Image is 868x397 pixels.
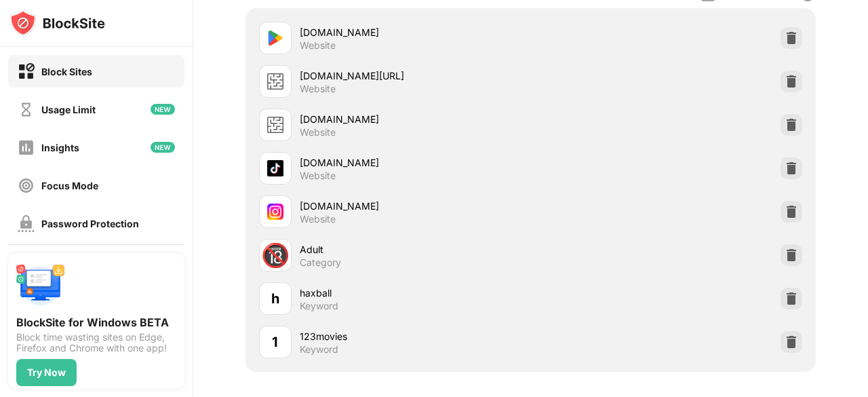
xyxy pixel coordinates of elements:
div: Website [300,213,336,225]
div: haxball [300,286,531,300]
img: favicons [267,30,283,46]
img: favicons [267,73,283,90]
img: favicons [267,204,283,220]
div: Website [300,170,336,182]
div: Website [300,39,336,52]
div: [DOMAIN_NAME] [300,155,531,170]
div: Usage Limit [41,104,96,115]
img: new-icon.svg [151,142,175,153]
div: [DOMAIN_NAME][URL] [300,69,531,83]
div: Keyword [300,343,338,356]
div: [DOMAIN_NAME] [300,112,531,126]
div: Try Now [27,367,66,378]
div: Block Sites [41,66,92,77]
div: BlockSite for Windows BETA [16,316,176,329]
img: push-desktop.svg [16,261,65,310]
div: h [271,288,279,309]
div: Adult [300,242,531,257]
img: new-icon.svg [151,104,175,115]
div: Website [300,126,336,138]
div: Password Protection [41,218,139,229]
img: password-protection-off.svg [18,215,35,232]
div: Category [300,257,341,269]
div: [DOMAIN_NAME] [300,25,531,39]
div: Insights [41,142,79,153]
img: focus-off.svg [18,177,35,194]
img: favicons [267,160,283,176]
div: 123movies [300,329,531,343]
div: 🔞 [261,242,290,269]
div: Block time wasting sites on Edge, Firefox and Chrome with one app! [16,332,176,354]
img: block-on.svg [18,63,35,80]
div: Focus Mode [41,180,98,191]
div: [DOMAIN_NAME] [300,199,531,213]
img: insights-off.svg [18,139,35,156]
img: time-usage-off.svg [18,101,35,118]
img: logo-blocksite.svg [9,10,105,37]
div: Keyword [300,300,338,312]
div: Website [300,83,336,95]
img: favicons [267,117,283,133]
div: 1 [272,332,278,352]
